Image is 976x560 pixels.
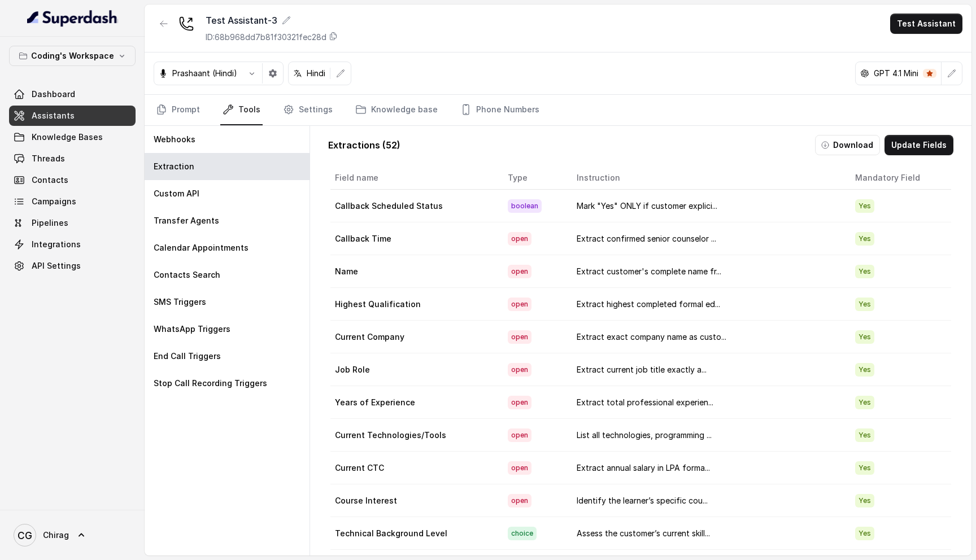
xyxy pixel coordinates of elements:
span: Chirag [43,530,69,541]
td: Current Company [330,321,499,353]
img: light.svg [27,9,118,27]
span: Yes [855,494,874,508]
p: Transfer Agents [154,215,219,226]
span: open [508,363,531,377]
button: Update Fields [884,135,953,155]
th: Mandatory Field [846,167,951,190]
td: List all technologies, programming ... [568,419,846,452]
p: SMS Triggers [154,296,206,308]
a: Knowledge Bases [9,127,136,147]
p: Extraction [154,161,194,172]
p: Contacts Search [154,269,220,281]
span: open [508,232,531,246]
span: Assistants [32,110,75,121]
td: Extract highest completed formal ed... [568,288,846,321]
span: Yes [855,232,874,246]
p: GPT 4.1 Mini [874,68,918,79]
span: Dashboard [32,89,75,100]
span: Integrations [32,239,81,250]
p: ID: 68b968dd7b81f30321fec28d [206,32,326,43]
p: Calendar Appointments [154,242,249,253]
p: Extractions ( 52 ) [328,138,400,152]
span: Knowledge Bases [32,132,103,143]
th: Instruction [568,167,846,190]
a: Assistants [9,106,136,126]
th: Field name [330,167,499,190]
td: Current Technologies/Tools [330,419,499,452]
a: Settings [281,95,335,125]
span: Yes [855,265,874,278]
nav: Tabs [154,95,962,125]
td: Extract exact company name as custo... [568,321,846,353]
a: Prompt [154,95,202,125]
a: API Settings [9,256,136,276]
a: Chirag [9,519,136,551]
span: choice [508,527,537,540]
a: Pipelines [9,213,136,233]
td: Highest Qualification [330,288,499,321]
td: Callback Scheduled Status [330,190,499,222]
a: Phone Numbers [458,95,542,125]
span: Yes [855,428,874,442]
span: Yes [855,363,874,377]
span: Yes [855,527,874,540]
div: Test Assistant-3 [206,14,338,27]
text: CG [18,530,32,541]
td: Job Role [330,353,499,386]
a: Integrations [9,234,136,255]
span: Yes [855,461,874,475]
td: Extract annual salary in LPA forma... [568,452,846,484]
a: Campaigns [9,191,136,212]
td: Callback Time [330,222,499,255]
td: Years of Experience [330,386,499,419]
a: Dashboard [9,84,136,104]
p: WhatsApp Triggers [154,323,230,335]
span: open [508,494,531,508]
span: open [508,265,531,278]
a: Threads [9,148,136,169]
span: boolean [508,199,542,213]
td: Mark "Yes" ONLY if customer explici... [568,190,846,222]
span: open [508,461,531,475]
p: Prashaant (Hindi) [172,68,237,79]
span: Pipelines [32,217,68,229]
td: Extract customer's complete name fr... [568,255,846,288]
span: Threads [32,153,65,164]
a: Contacts [9,170,136,190]
span: open [508,330,531,344]
td: Current CTC [330,452,499,484]
a: Knowledge base [353,95,440,125]
td: Course Interest [330,484,499,517]
svg: openai logo [860,69,869,78]
p: Coding's Workspace [31,49,114,63]
p: Webhooks [154,134,195,145]
td: Name [330,255,499,288]
p: Hindi [307,68,325,79]
td: Technical Background Level [330,517,499,550]
a: Tools [220,95,263,125]
span: Yes [855,396,874,409]
p: End Call Triggers [154,351,221,362]
td: Extract current job title exactly a... [568,353,846,386]
p: Stop Call Recording Triggers [154,378,267,389]
button: Coding's Workspace [9,46,136,66]
td: Extract total professional experien... [568,386,846,419]
td: Assess the customer’s current skill... [568,517,846,550]
span: open [508,428,531,442]
span: open [508,297,531,311]
span: Yes [855,199,874,213]
td: Extract confirmed senior counselor ... [568,222,846,255]
span: Contacts [32,174,68,186]
span: Yes [855,297,874,311]
button: Download [815,135,880,155]
button: Test Assistant [890,14,962,34]
p: Custom API [154,188,199,199]
td: Identify the learner’s specific cou... [568,484,846,517]
span: open [508,396,531,409]
th: Type [499,167,568,190]
span: Yes [855,330,874,344]
span: API Settings [32,260,81,272]
span: Campaigns [32,196,76,207]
